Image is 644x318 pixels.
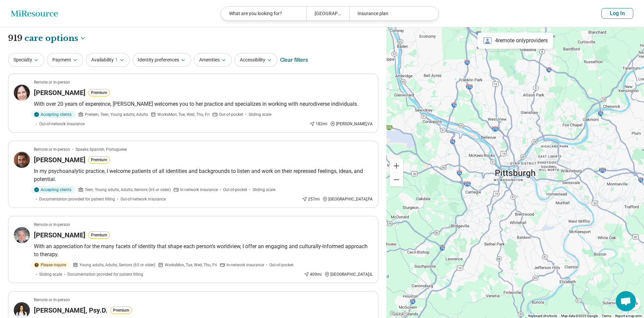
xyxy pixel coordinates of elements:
[110,307,132,314] button: Premium
[253,187,275,193] span: Sliding scale
[34,230,86,240] h3: [PERSON_NAME]
[34,242,373,259] p: With an appreciation for the many facets of identity that shape each person’s worldview, I offer ...
[34,79,70,85] p: Remote or In-person
[8,53,44,67] button: Specialty
[330,121,373,127] div: [PERSON_NAME] , VA
[269,262,293,268] span: Out-of-pocket
[561,314,598,318] span: Map data ©2025 Google
[34,146,70,152] p: Remote or In-person
[34,222,70,228] p: Remote or In-person
[8,33,86,44] h1: 919
[249,111,271,118] span: Sliding scale
[67,271,143,277] span: Documentation provided for patient filling
[39,271,62,277] span: Sliding scale
[322,196,373,202] div: [GEOGRAPHIC_DATA] , PA
[616,291,636,311] div: Open chat
[180,187,218,193] span: In-network insurance
[85,187,171,193] span: Teen, Young adults, Adults, Seniors (65 or older)
[85,111,148,118] span: Preteen, Teen, Young adults, Adults
[24,33,86,44] button: Care options
[221,7,306,20] div: What are you looking for?
[31,186,75,193] div: Accepting clients
[478,33,553,49] div: 4 remote only providers
[31,261,70,269] div: Please inquire
[165,262,217,268] span: Works Mon, Tue, Wed, Thu, Fri
[602,314,611,318] a: Terms (opens in new tab)
[120,196,166,202] span: Out-of-network insurance
[34,155,86,165] h3: [PERSON_NAME]
[304,271,322,277] div: 409 mi
[280,52,308,68] div: Clear filters
[310,121,327,127] div: 182 mi
[157,111,210,118] span: Works Mon, Tue, Wed, Thu, Fri
[390,159,403,173] button: Zoom in
[302,196,320,202] div: 257 mi
[31,111,75,118] div: Accepting clients
[234,53,277,67] button: Accessibility
[34,167,373,183] p: In my psychoanalytic practice, I welcome patients of all identities and backgrounds to listen and...
[86,53,130,67] button: Availability1
[24,33,78,44] span: care options
[324,271,373,277] div: [GEOGRAPHIC_DATA] , IL
[88,231,110,239] button: Premium
[615,314,642,318] a: Report a map error
[223,187,247,193] span: Out-of-pocket
[39,196,115,202] span: Documentation provided for patient filling
[88,89,110,96] button: Premium
[306,7,349,20] div: [GEOGRAPHIC_DATA], [GEOGRAPHIC_DATA]
[75,146,127,152] span: Speaks Spanish, Portuguese
[219,111,243,118] span: Out-of-pocket
[390,173,403,186] button: Zoom out
[88,156,110,164] button: Premium
[132,53,191,67] button: Identity preferences
[349,7,434,20] div: Insurance plan
[79,262,155,268] span: Young adults, Adults, Seniors (65 or older)
[47,53,83,67] button: Payment
[601,8,633,19] button: Log In
[115,56,118,63] span: 1
[34,88,86,97] h3: [PERSON_NAME]
[34,297,70,303] p: Remote or In-person
[39,121,85,127] span: Out-of-network insurance
[194,53,232,67] button: Amenities
[34,306,108,315] h3: [PERSON_NAME], Psy.D.
[226,262,264,268] span: In-network insurance
[34,100,373,108] p: With over 20 years of expereince, [PERSON_NAME] welcomes you to her practice and specializes in w...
